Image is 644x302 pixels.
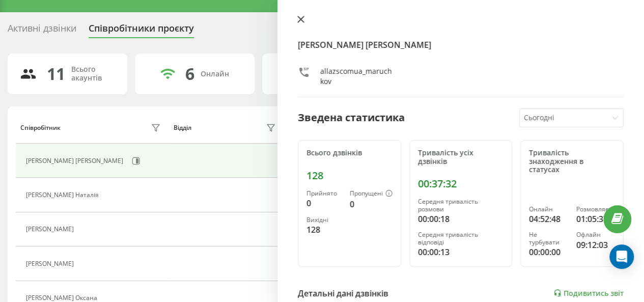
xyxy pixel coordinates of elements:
[576,231,615,238] div: Офлайн
[26,226,76,233] div: [PERSON_NAME]
[174,124,191,131] div: Відділ
[306,149,393,157] div: Всього дзвінків
[529,213,568,225] div: 04:52:48
[89,23,194,39] div: Співробітники проєкту
[576,239,615,251] div: 09:12:03
[298,287,388,299] div: Детальні дані дзвінків
[418,178,504,190] div: 00:37:32
[26,157,126,164] div: [PERSON_NAME] [PERSON_NAME]
[529,206,568,213] div: Онлайн
[47,64,65,84] div: 11
[185,64,194,84] div: 6
[26,260,76,267] div: [PERSON_NAME]
[418,231,504,246] div: Середня тривалість відповіді
[26,294,100,301] div: [PERSON_NAME] Оксана
[201,70,229,78] div: Онлайн
[306,190,342,197] div: Прийнято
[418,246,504,258] div: 00:00:13
[306,197,342,209] div: 0
[576,213,615,225] div: 01:05:37
[418,213,504,225] div: 00:00:18
[350,190,393,198] div: Пропущені
[306,170,393,182] div: 128
[553,289,624,297] a: Подивитись звіт
[529,231,568,246] div: Не турбувати
[71,65,115,83] div: Всього акаунтів
[320,66,393,87] div: allazscomua_maruchkov
[418,198,504,213] div: Середня тривалість розмови
[418,149,504,166] div: Тривалість усіх дзвінків
[529,149,615,174] div: Тривалість знаходження в статусах
[298,110,405,125] div: Зведена статистика
[20,124,61,131] div: Співробітник
[306,216,342,224] div: Вихідні
[26,191,101,199] div: [PERSON_NAME] Наталія
[576,206,615,213] div: Розмовляє
[298,39,624,51] h4: [PERSON_NAME] [PERSON_NAME]
[609,244,634,269] div: Open Intercom Messenger
[350,198,393,210] div: 0
[306,224,342,236] div: 128
[529,246,568,258] div: 00:00:00
[8,23,76,39] div: Активні дзвінки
